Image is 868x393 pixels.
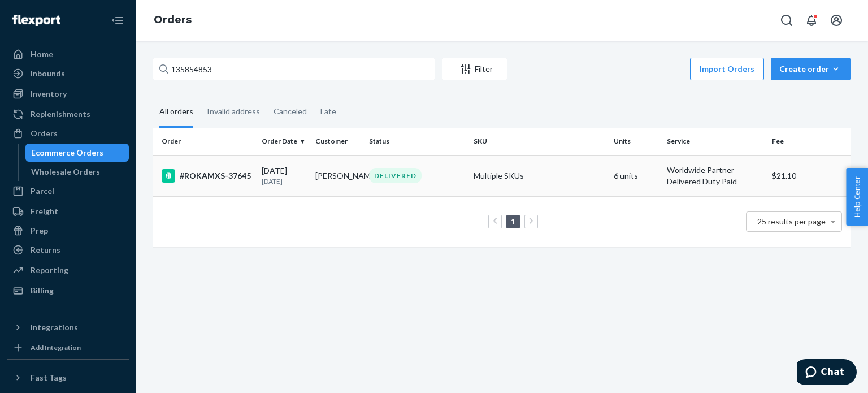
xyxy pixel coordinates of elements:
[442,63,507,75] div: Filter
[262,176,306,186] p: [DATE]
[364,128,469,155] th: Status
[7,64,129,83] a: Inbounds
[775,9,798,32] button: Open Search Box
[162,169,253,183] div: #ROKAMXS-37645
[31,147,103,158] div: Ecommerce Orders
[262,165,306,186] div: [DATE]
[12,15,60,26] img: Flexport logo
[311,155,364,196] td: [PERSON_NAME]
[31,244,60,256] div: Returns
[767,155,851,196] td: $21.10
[757,217,826,226] span: 25 results per page
[369,168,422,183] div: DELIVERED
[153,128,257,155] th: Order
[7,241,129,259] a: Returns
[7,85,129,103] a: Inventory
[7,369,129,387] button: Fast Tags
[7,318,129,336] button: Integrations
[7,222,129,240] a: Prep
[690,58,764,80] button: Import Orders
[31,206,58,217] div: Freight
[7,45,129,63] a: Home
[31,109,90,120] div: Replenishments
[207,97,260,126] div: Invalid address
[7,105,129,123] a: Replenishments
[609,155,663,196] td: 6 units
[31,322,78,333] div: Integrations
[31,185,54,197] div: Parcel
[797,359,857,387] iframe: Opens a widget where you can chat to one of our agents
[7,282,129,300] a: Billing
[846,168,868,226] button: Help Center
[442,58,507,80] button: Filter
[779,63,843,75] div: Create order
[153,58,435,80] input: Search orders
[800,9,823,32] button: Open notifications
[609,128,663,155] th: Units
[771,58,851,80] button: Create order
[469,128,609,155] th: SKU
[320,97,336,126] div: Late
[509,217,518,226] a: Page 1 is your current page
[7,341,129,355] a: Add Integration
[257,128,311,155] th: Order Date
[31,225,48,236] div: Prep
[315,136,360,146] div: Customer
[31,265,68,276] div: Reporting
[31,166,100,178] div: Wholesale Orders
[31,88,67,100] div: Inventory
[31,49,53,60] div: Home
[274,97,307,126] div: Canceled
[767,128,851,155] th: Fee
[7,182,129,200] a: Parcel
[31,128,58,139] div: Orders
[25,144,129,162] a: Ecommerce Orders
[662,128,767,155] th: Service
[154,14,192,26] a: Orders
[25,163,129,181] a: Wholesale Orders
[106,9,129,32] button: Close Navigation
[7,124,129,142] a: Orders
[825,9,848,32] button: Open account menu
[667,165,762,187] p: Worldwide Partner Delivered Duty Paid
[145,4,201,37] ol: breadcrumbs
[31,285,54,296] div: Billing
[469,155,609,196] td: Multiple SKUs
[7,261,129,279] a: Reporting
[7,202,129,221] a: Freight
[31,372,67,383] div: Fast Tags
[31,343,81,352] div: Add Integration
[31,68,65,79] div: Inbounds
[159,97,193,128] div: All orders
